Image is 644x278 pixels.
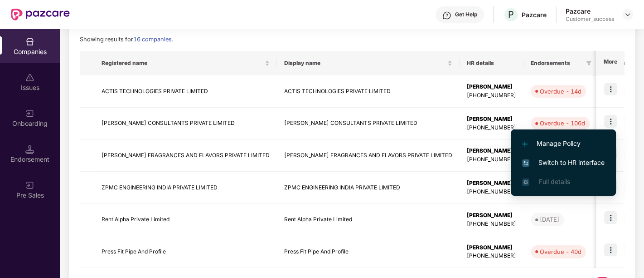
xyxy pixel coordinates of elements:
[540,247,581,256] div: Overdue - 40d
[94,139,277,172] td: [PERSON_NAME] FRAGRANCES AND FLAVORS PRIVATE LIMITED
[94,51,277,75] th: Registered name
[624,11,631,18] img: svg+xml;base64,PHN2ZyBpZD0iRHJvcGRvd24tMzJ4MzIiIHhtbG5zPSJodHRwOi8vd3d3LnczLm9yZy8yMDAwL3N2ZyIgd2...
[467,115,516,124] div: [PERSON_NAME]
[277,51,460,75] th: Display name
[94,108,277,140] td: [PERSON_NAME] CONSULTANTS PRIVATE LIMITED
[25,109,34,118] img: svg+xml;base64,PHN2ZyB3aWR0aD0iMjAiIGhlaWdodD0iMjAiIHZpZXdCb3g9IjAgMCAyMCAyMCIgZmlsbD0ibm9uZSIgeG...
[604,243,617,256] img: icon
[522,179,529,186] img: svg+xml;base64,PHN2ZyB4bWxucz0iaHR0cDovL3d3dy53My5vcmcvMjAwMC9zdmciIHdpZHRoPSIxNi4zNjMiIGhlaWdodD...
[102,60,263,67] span: Registered name
[604,115,617,128] img: icon
[460,51,523,75] th: HR details
[467,155,516,164] div: [PHONE_NUMBER]
[540,215,559,224] div: [DATE]
[467,211,516,220] div: [PERSON_NAME]
[604,211,617,224] img: icon
[522,158,605,168] span: Switch to HR interface
[531,60,582,67] span: Endorsements
[455,11,477,18] div: Get Help
[538,178,570,185] span: Full details
[522,10,547,19] div: Pazcare
[508,9,514,20] span: P
[604,83,617,95] img: icon
[277,172,460,204] td: ZPMC ENGINEERING INDIA PRIVATE LIMITED
[94,204,277,236] td: Rent Alpha Private Limited
[467,252,516,260] div: [PHONE_NUMBER]
[277,139,460,172] td: [PERSON_NAME] FRAGRANCES AND FLAVORS PRIVATE LIMITED
[467,91,516,100] div: [PHONE_NUMBER]
[277,108,460,140] td: [PERSON_NAME] CONSULTANTS PRIVATE LIMITED
[467,83,516,91] div: [PERSON_NAME]
[277,236,460,268] td: Press Fit Pipe And Profile
[277,204,460,236] td: Rent Alpha Private Limited
[467,220,516,228] div: [PHONE_NUMBER]
[94,75,277,108] td: ACTIS TECHNOLOGIES PRIVATE LIMITED
[467,147,516,155] div: [PERSON_NAME]
[467,179,516,188] div: [PERSON_NAME]
[566,15,614,23] div: Customer_success
[566,7,614,15] div: Pazcare
[584,58,593,69] span: filter
[284,60,445,67] span: Display name
[25,37,34,46] img: svg+xml;base64,PHN2ZyBpZD0iQ29tcGFuaWVzIiB4bWxucz0iaHR0cDovL3d3dy53My5vcmcvMjAwMC9zdmciIHdpZHRoPS...
[133,36,173,43] span: 16 companies.
[80,36,173,43] span: Showing results for
[94,172,277,204] td: ZPMC ENGINEERING INDIA PRIVATE LIMITED
[94,236,277,268] td: Press Fit Pipe And Profile
[540,87,581,96] div: Overdue - 14d
[277,75,460,108] td: ACTIS TECHNOLOGIES PRIVATE LIMITED
[522,159,529,167] img: svg+xml;base64,PHN2ZyB4bWxucz0iaHR0cDovL3d3dy53My5vcmcvMjAwMC9zdmciIHdpZHRoPSIxNiIgaGVpZ2h0PSIxNi...
[25,73,34,82] img: svg+xml;base64,PHN2ZyBpZD0iSXNzdWVzX2Rpc2FibGVkIiB4bWxucz0iaHR0cDovL3d3dy53My5vcmcvMjAwMC9zdmciIH...
[25,181,34,190] img: svg+xml;base64,PHN2ZyB3aWR0aD0iMjAiIGhlaWdodD0iMjAiIHZpZXdCb3g9IjAgMCAyMCAyMCIgZmlsbD0ibm9uZSIgeG...
[586,60,591,66] span: filter
[11,9,70,20] img: New Pazcare Logo
[522,139,605,149] span: Manage Policy
[540,119,585,128] div: Overdue - 106d
[522,141,528,147] img: svg+xml;base64,PHN2ZyB4bWxucz0iaHR0cDovL3d3dy53My5vcmcvMjAwMC9zdmciIHdpZHRoPSIxMi4yMDEiIGhlaWdodD...
[467,188,516,196] div: [PHONE_NUMBER]
[467,243,516,252] div: [PERSON_NAME]
[596,51,624,75] th: More
[467,124,516,132] div: [PHONE_NUMBER]
[25,145,34,154] img: svg+xml;base64,PHN2ZyB3aWR0aD0iMTQuNSIgaGVpZ2h0PSIxNC41IiB2aWV3Qm94PSIwIDAgMTYgMTYiIGZpbGw9Im5vbm...
[442,11,451,20] img: svg+xml;base64,PHN2ZyBpZD0iSGVscC0zMngzMiIgeG1sbnM9Imh0dHA6Ly93d3cudzMub3JnLzIwMDAvc3ZnIiB3aWR0aD...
